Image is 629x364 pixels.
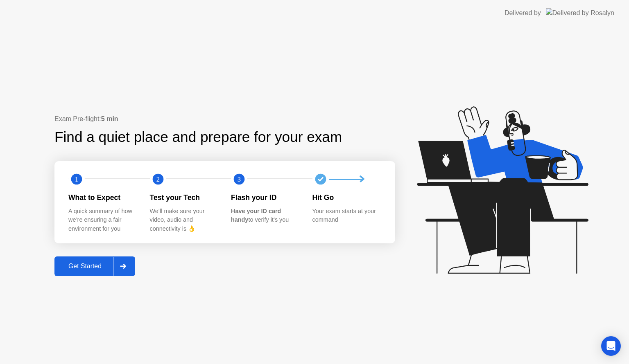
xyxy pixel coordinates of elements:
div: Delivered by [505,8,541,18]
div: Test your Tech [150,192,218,203]
img: Delivered by Rosalyn [546,8,614,18]
div: Flash your ID [231,192,299,203]
div: Hit Go [312,192,381,203]
div: A quick summary of how we’re ensuring a fair environment for you [68,207,137,234]
div: What to Expect [68,192,137,203]
div: We’ll make sure your video, audio and connectivity is 👌 [150,207,218,234]
button: Get Started [54,256,135,276]
div: Get Started [57,263,113,270]
b: 5 min [101,115,118,122]
b: Have your ID card handy [231,208,281,223]
div: Exam Pre-flight: [54,114,395,124]
div: Your exam starts at your command [312,207,381,225]
text: 3 [238,175,241,183]
text: 2 [156,175,159,183]
text: 1 [75,175,78,183]
div: Open Intercom Messenger [601,336,621,356]
div: to verify it’s you [231,207,299,225]
div: Find a quiet place and prepare for your exam [54,126,343,148]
